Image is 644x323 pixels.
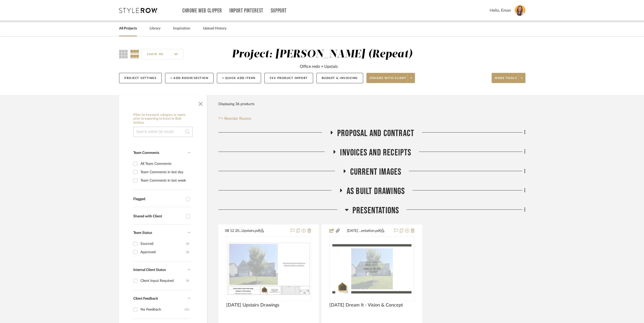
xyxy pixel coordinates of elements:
button: Budget & Invoicing [316,73,363,83]
input: Search within 36 results [133,127,193,137]
div: No Feedback [140,305,185,314]
div: Sourced [140,240,186,248]
span: Share with client [369,76,407,84]
span: Reorder Rooms [224,116,251,122]
div: (11) [185,305,189,314]
button: CSV Product Import [264,73,313,83]
div: (2) [186,248,189,256]
button: More tools [492,73,525,83]
a: Library [150,25,160,32]
img: avatar [515,5,525,16]
div: 0 [330,237,414,301]
a: Import Pinterest [229,9,263,13]
button: Share with client [366,73,415,83]
span: Hello, Eman [490,7,511,13]
span: Team Comments [133,151,159,155]
a: Inspiration [173,25,190,32]
span: More tools [495,76,517,84]
span: Client Feedback [133,297,158,300]
div: Displaying 36 products [218,99,254,109]
span: [DATE] Upstairs Drawings [226,302,279,308]
div: (5) [186,277,189,285]
a: Chrome Web Clipper [182,9,222,13]
a: Support [271,9,287,13]
div: All Team Comments [140,160,189,168]
div: Client Input Required [140,277,186,285]
img: 8.12.2025 Upstairs Drawings [227,242,311,296]
span: invoices and receipts [340,147,411,158]
span: Current Images [350,167,401,177]
div: Office redo + Upstais [300,63,338,70]
span: As Built Drawings [347,186,405,197]
div: Project: [PERSON_NAME] (Repeat) [232,49,413,60]
span: Presentations [352,205,399,216]
span: [DATE] Dream It - Vision & Concept [329,302,403,308]
h6: Filter by keyword, category or name prior to exporting to Excel or Bulk Actions [133,113,193,125]
div: (5) [186,240,189,248]
button: Project Settings [119,73,162,83]
button: [DATE] ...entation.pdf [340,228,391,234]
img: 7.7.25 Dream It - Vision & Concept [330,242,414,296]
span: Team Status [133,231,152,235]
div: Flagged [133,197,183,201]
a: Upload History [203,25,227,32]
span: proposal and contract [337,128,414,139]
button: + Add Room/Section [165,73,214,83]
a: All Projects [119,25,137,32]
button: 08 12 20...Upstairs.pdf [225,228,287,234]
div: Shared with Client [133,214,183,219]
div: Team Comments in last day [140,168,189,176]
button: + Quick Add Items [217,73,261,83]
div: Team Comments in last week [140,176,189,185]
button: Close [196,98,206,108]
span: Internal Client Status [133,268,166,272]
div: Approved [140,248,186,256]
button: Reorder Rooms [218,116,251,122]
